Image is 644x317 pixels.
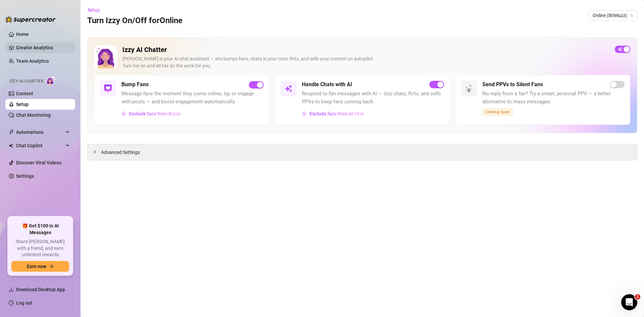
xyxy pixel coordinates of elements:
button: Setup [87,5,105,15]
img: Chat Copilot [9,143,13,148]
button: Earn nowarrow-right [11,261,69,272]
span: Download Desktop App [16,287,65,292]
a: Team Analytics [16,58,49,64]
span: 🎁 Get $100 in AI Messages [11,223,69,236]
a: Discover Viral Videos [16,160,61,165]
h5: Handle Chats with AI [302,81,352,89]
img: logo-BBDzfeDw.svg [5,16,56,23]
img: svg%3e [465,85,473,93]
img: svg%3e [302,111,307,116]
span: 1 [635,294,640,300]
span: Exclude fans from AI Chat [310,111,364,116]
span: collapsed [93,150,97,154]
span: Coming Soon [482,108,513,116]
a: Content [16,91,33,96]
a: Setup [16,102,29,107]
img: AI Chatter [46,75,56,85]
button: Exclude fans from Bump [121,108,181,119]
span: Chat Copilot [16,140,64,151]
div: [PERSON_NAME] is your AI chat assistant — she bumps fans, chats in your tone, flirts, and sells y... [122,55,609,69]
span: Respond to fan messages with AI — Izzy chats, flirts, and sells PPVs to keep fans coming back. [302,90,444,106]
span: Izzy AI Chatter [9,78,43,85]
span: No reply from a fan? Try a smart, personal PPV — a better alternative to mass messages. [482,90,625,106]
a: Log out [16,300,32,306]
a: Chat Monitoring [16,112,51,118]
span: Exclude fans from Bump [129,111,181,116]
h3: Turn Izzy On/Off for Online [87,15,182,26]
span: Online (littleluzz) [593,10,633,20]
a: Creator Analytics [16,42,70,53]
img: Izzy AI Chatter [94,46,117,68]
span: Share [PERSON_NAME] with a friend, and earn unlimited rewards [11,239,69,258]
button: Exclude fans from AI Chat [302,108,365,119]
h2: Izzy AI Chatter [122,46,609,54]
h5: Send PPVs to Silent Fans [482,81,543,89]
span: Advanced Settings [101,149,140,156]
span: Earn now [27,264,46,269]
iframe: Intercom live chat [621,294,637,310]
a: Settings [16,173,34,179]
img: svg%3e [122,111,126,116]
h5: Bump Fans [121,81,149,89]
span: Message fans the moment they come online, tip, or engage with posts — and boost engagement automa... [121,90,264,106]
a: Home [16,32,29,37]
img: svg%3e [284,85,292,93]
img: svg%3e [104,85,112,93]
div: collapsed [93,148,101,156]
span: thunderbolt [9,129,14,135]
span: arrow-right [49,264,54,269]
span: Setup [88,7,100,13]
span: team [630,13,634,17]
span: download [9,287,14,292]
span: Automations [16,127,64,138]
